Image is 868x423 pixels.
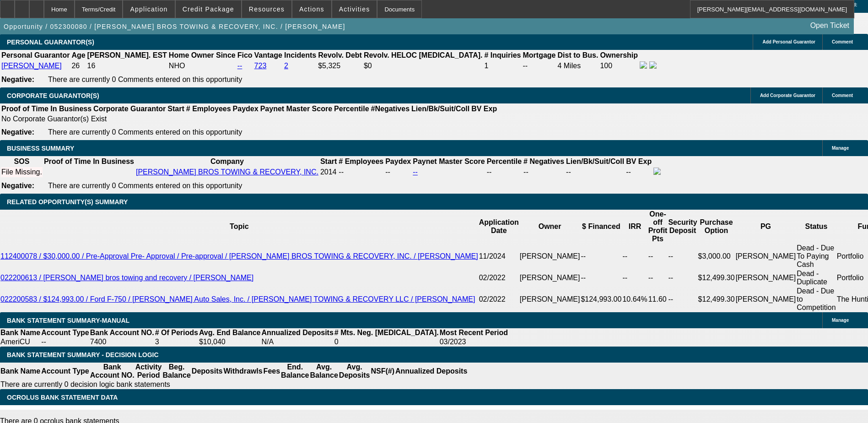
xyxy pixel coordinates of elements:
td: $5,325 [318,61,362,71]
b: Mortgage [523,51,556,59]
b: Company [210,157,244,165]
b: Dist to Bus. [558,51,598,59]
span: Add Personal Guarantor [762,39,815,44]
td: [PERSON_NAME] [735,244,797,269]
a: [PERSON_NAME] [1,62,62,70]
span: Activities [339,5,370,13]
th: IRR [622,210,647,244]
b: Fico [237,51,253,59]
span: Bank Statement Summary - Decision Logic [7,351,159,358]
th: $ Financed [580,210,622,244]
td: 2014 [320,167,337,177]
b: Paynet Master Score [260,105,332,113]
th: One-off Profit Pts [648,210,668,244]
a: 022200613 / [PERSON_NAME] bros towing and recovery / [PERSON_NAME] [0,274,253,282]
span: Comment [832,39,853,44]
span: Credit Package [183,5,234,13]
b: Ownership [600,51,638,59]
td: Dead - Duplicate [796,269,836,287]
td: 10.64% [622,287,647,312]
b: Negative: [1,76,34,83]
button: Credit Package [176,0,241,18]
b: Start [167,105,184,113]
td: [PERSON_NAME] [519,269,581,287]
td: -- [580,269,622,287]
td: Dead - Due To Paying Cash [796,244,836,269]
th: # Of Periods [155,328,199,337]
th: Avg. End Balance [199,328,261,337]
b: Paynet Master Score [413,157,485,165]
b: Home Owner Since [169,51,236,59]
td: [PERSON_NAME] [519,244,581,269]
td: $3,000.00 [698,244,735,269]
th: Owner [519,210,581,244]
td: -- [625,167,652,177]
b: Negative: [1,128,34,136]
td: -- [668,287,697,312]
th: PG [735,210,797,244]
a: 2 [284,62,288,70]
span: -- [339,168,344,176]
td: 4 Miles [557,61,599,71]
td: 1 [484,61,521,71]
td: 0 [334,337,439,347]
div: File Missing. [1,168,42,176]
th: Account Type [41,328,90,337]
th: Avg. Deposits [339,363,371,380]
th: Annualized Deposits [261,328,334,337]
td: -- [523,61,556,71]
b: Paydex [233,105,259,113]
td: 100 [599,61,638,71]
th: Fees [263,363,280,380]
b: Incidents [284,51,316,59]
span: Add Corporate Guarantor [760,93,815,98]
th: Status [796,210,836,244]
th: Deposits [191,363,223,380]
span: Manage [832,318,849,323]
a: Open Ticket [807,18,853,33]
th: Most Recent Period [439,328,508,337]
td: [PERSON_NAME] [735,269,797,287]
td: -- [385,167,411,177]
td: -- [622,244,647,269]
button: Application [123,0,174,18]
td: -- [668,269,697,287]
span: There are currently 0 Comments entered on this opportunity [48,76,242,83]
td: 16 [87,61,167,71]
td: 02/2022 [479,287,519,312]
th: Bank Account NO. [90,328,155,337]
a: [PERSON_NAME] BROS TOWING & RECOVERY, INC. [136,168,318,176]
a: 022200583 / $124,993.00 / Ford F-750 / [PERSON_NAME] Auto Sales, Inc. / [PERSON_NAME] TOWING & RE... [0,295,475,303]
td: $124,993.00 [580,287,622,312]
b: Negative: [1,182,34,190]
th: # Mts. Neg. [MEDICAL_DATA]. [334,328,439,337]
b: Paydex [385,157,411,165]
b: Vantage [254,51,282,59]
button: Activities [332,0,377,18]
b: Revolv. HELOC [MEDICAL_DATA]. [364,51,483,59]
b: Percentile [487,157,522,165]
td: -- [648,244,668,269]
b: Start [320,157,337,165]
b: Age [71,51,85,59]
b: # Inquiries [484,51,521,59]
b: Revolv. Debt [318,51,362,59]
span: BUSINESS SUMMARY [7,145,74,152]
th: Beg. Balance [162,363,191,380]
a: 723 [254,62,267,70]
td: 02/2022 [479,269,519,287]
th: Purchase Option [698,210,735,244]
td: No Corporate Guarantor(s) Exist [1,114,501,124]
b: # Employees [339,157,383,165]
td: 03/2023 [439,337,508,347]
td: [PERSON_NAME] [519,287,581,312]
td: $12,499.30 [698,287,735,312]
td: $10,040 [199,337,261,347]
a: -- [413,168,418,176]
b: BV Exp [471,105,497,113]
th: Proof of Time In Business [43,157,135,166]
span: Resources [249,5,285,13]
td: -- [41,337,90,347]
th: Security Deposit [668,210,697,244]
span: There are currently 0 Comments entered on this opportunity [48,128,242,136]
